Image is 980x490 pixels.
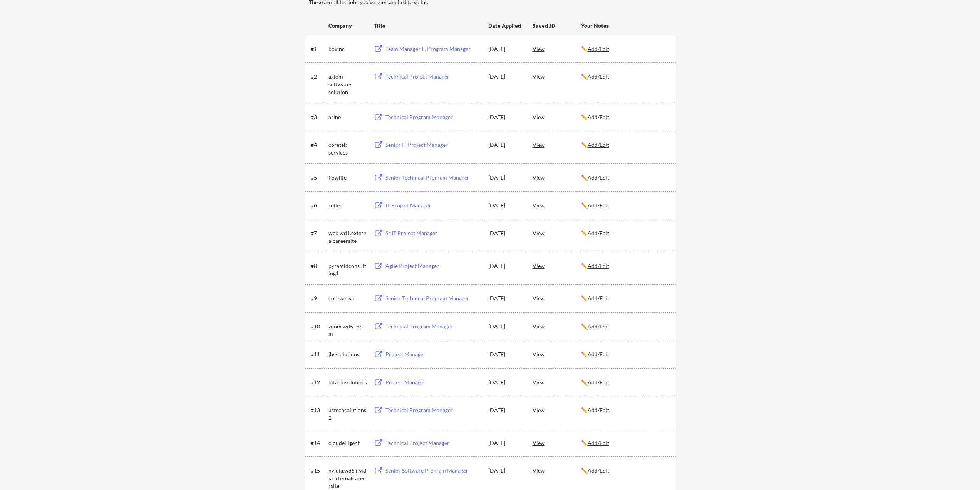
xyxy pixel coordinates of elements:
[533,436,581,450] div: View
[581,141,669,149] div: ✏️
[581,22,669,30] div: Your Notes
[581,202,669,209] div: ✏️
[581,406,669,414] div: ✏️
[588,351,609,357] u: Add/Edit
[311,202,326,209] div: #6
[328,229,367,244] div: web.wd1.externalcareersite
[533,69,581,83] div: View
[328,22,367,30] div: Company
[588,202,609,209] u: Add/Edit
[311,229,326,237] div: #7
[311,406,326,414] div: #13
[311,323,326,330] div: #10
[533,226,581,240] div: View
[385,439,481,447] div: Technical Project Manager
[533,403,581,417] div: View
[488,174,522,182] div: [DATE]
[533,170,581,184] div: View
[588,439,609,446] u: Add/Edit
[385,141,481,149] div: Senior IT Project Manager
[588,295,609,301] u: Add/Edit
[533,19,581,32] div: Saved JD
[311,350,326,358] div: #11
[311,113,326,121] div: #3
[581,439,669,447] div: ✏️
[328,174,367,182] div: flowlife
[581,262,669,270] div: ✏️
[311,295,326,302] div: #9
[328,323,367,338] div: zoom.wd5.zoom
[533,138,581,152] div: View
[385,73,481,81] div: Technical Project Manager
[488,323,522,330] div: [DATE]
[385,323,481,330] div: Technical Program Manager
[385,379,481,386] div: Project Manager
[328,350,367,358] div: jbs-solutions
[385,174,481,182] div: Senior Technical Program Manager
[533,347,581,361] div: View
[328,141,367,156] div: coretek-services
[533,110,581,124] div: View
[385,229,481,237] div: Sr IT Project Manager
[588,407,609,413] u: Add/Edit
[328,262,367,277] div: pyramidconsulting1
[581,45,669,53] div: ✏️
[588,323,609,330] u: Add/Edit
[588,141,609,148] u: Add/Edit
[385,406,481,414] div: Technical Program Manager
[488,467,522,475] div: [DATE]
[533,291,581,305] div: View
[328,379,367,386] div: hitachisolutions
[488,229,522,237] div: [DATE]
[328,467,367,490] div: nvidia.wd5.nvidiaexternalcareersite
[581,229,669,237] div: ✏️
[311,141,326,149] div: #4
[328,113,367,121] div: arine
[533,259,581,273] div: View
[385,202,481,209] div: IT Project Manager
[488,22,522,30] div: Date Applied
[488,113,522,121] div: [DATE]
[581,73,669,81] div: ✏️
[581,323,669,330] div: ✏️
[311,467,326,475] div: #15
[533,198,581,212] div: View
[488,350,522,358] div: [DATE]
[328,202,367,209] div: roller
[328,295,367,302] div: coreweave
[588,467,609,474] u: Add/Edit
[581,379,669,386] div: ✏️
[488,295,522,302] div: [DATE]
[328,45,367,53] div: boxinc
[385,45,481,53] div: Team Manager II, Program Manager
[488,439,522,447] div: [DATE]
[488,141,522,149] div: [DATE]
[385,467,481,475] div: Senior Software Program Manager
[311,45,326,53] div: #1
[488,262,522,270] div: [DATE]
[581,113,669,121] div: ✏️
[374,22,481,30] div: Title
[328,406,367,421] div: ustechsolutions2
[581,350,669,358] div: ✏️
[488,406,522,414] div: [DATE]
[588,45,609,52] u: Add/Edit
[311,174,326,182] div: #5
[588,174,609,181] u: Add/Edit
[311,379,326,386] div: #12
[588,379,609,386] u: Add/Edit
[385,262,481,270] div: Agile Project Manager
[533,42,581,56] div: View
[581,295,669,302] div: ✏️
[588,230,609,236] u: Add/Edit
[488,45,522,53] div: [DATE]
[588,263,609,269] u: Add/Edit
[533,375,581,389] div: View
[488,73,522,81] div: [DATE]
[311,73,326,81] div: #2
[533,463,581,477] div: View
[385,295,481,302] div: Senior Technical Program Manager
[533,319,581,333] div: View
[581,174,669,182] div: ✏️
[588,73,609,80] u: Add/Edit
